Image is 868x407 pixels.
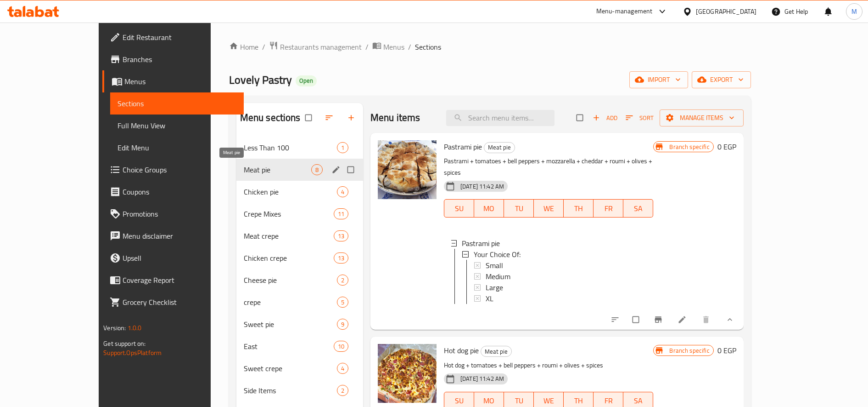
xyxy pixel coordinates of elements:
span: M [851,6,857,17]
div: Chicken pie4 [236,181,363,203]
a: Restaurants management [269,41,362,53]
span: Medium [486,271,510,282]
span: 2 [337,276,348,285]
button: import [629,71,688,88]
span: Branch specific [666,143,713,151]
span: SA [627,202,650,215]
div: Meat crepe13 [236,225,363,247]
span: 10 [334,342,348,351]
span: Coupons [123,186,236,197]
span: 2 [337,386,348,395]
div: Menu-management [596,6,653,17]
a: Full Menu View [110,115,244,137]
a: Choice Groups [102,159,244,181]
div: Cheese pie2 [236,269,363,291]
span: Meat pie [481,346,511,357]
span: Less Than 100 [244,142,337,153]
span: Version: [103,322,126,334]
div: [GEOGRAPHIC_DATA] [696,6,756,17]
span: Lovely Pastry [229,69,292,90]
svg: Show Choices [725,315,734,324]
button: sort-choices [605,310,627,330]
button: TH [564,199,594,218]
span: 11 [334,210,348,218]
div: items [337,319,348,330]
span: 5 [337,298,348,307]
h2: Menu sections [240,111,301,125]
span: Select to update [627,311,646,328]
span: 4 [337,188,348,196]
button: WE [534,199,564,218]
span: Manage items [667,112,736,124]
span: Chicken pie [244,186,337,197]
div: East10 [236,335,363,357]
button: export [692,71,751,88]
a: Upsell [102,247,244,269]
div: Crepe Mixes11 [236,203,363,225]
button: Add [590,111,620,125]
span: Edit Restaurant [123,32,236,43]
img: Pastrami pie [378,140,437,199]
span: Pastrami pie [462,238,500,249]
div: Meat pie [481,346,512,357]
div: items [337,142,348,153]
span: 1 [337,143,348,152]
span: Branches [123,54,236,65]
span: Meat crepe [244,230,334,241]
button: SA [623,199,653,218]
a: Grocery Checklist [102,291,244,313]
div: items [337,275,348,286]
div: items [334,341,348,352]
div: Sweet pie9 [236,313,363,335]
div: Less Than 1001 [236,137,363,159]
input: search [446,110,554,126]
span: Sections [118,98,236,109]
div: items [337,297,348,308]
span: Menus [124,76,236,87]
span: Sweet crepe [244,363,337,374]
div: East [244,341,334,352]
a: Coupons [102,181,244,203]
li: / [262,41,265,52]
a: Coverage Report [102,269,244,291]
span: [DATE] 11:42 AM [457,374,508,383]
span: Upsell [123,252,236,264]
a: Support.OpsPlatform [103,347,162,359]
div: items [337,363,348,374]
button: Branch-specific-item [648,310,670,330]
span: Sweet pie [244,319,337,330]
a: Edit menu item [678,315,689,324]
span: MO [478,202,500,215]
span: Choice Groups [123,164,236,175]
span: Branch specific [666,346,713,355]
h2: Menu items [370,111,420,125]
span: TU [508,202,530,215]
div: Sweet crepe4 [236,357,363,379]
p: Pastrami + tomatoes + bell peppers + mozzarella + cheddar + roumi + olives + spices [444,155,654,178]
span: Select all sections [300,109,319,126]
a: Menus [372,41,404,53]
span: Small [486,260,503,271]
span: Restaurants management [280,41,362,52]
span: Side Items [244,385,337,396]
span: Full Menu View [118,120,236,131]
span: Menu disclaimer [123,230,236,241]
span: Sort sections [319,108,341,128]
p: Hot dog + tomatoes + bell peppers + roumi + olives + spices [444,360,654,371]
span: WE [538,202,560,215]
span: crepe [244,297,337,308]
button: edit [330,164,344,176]
a: Menus [102,70,244,92]
span: Meat pie [484,142,515,153]
span: Promotions [123,208,236,219]
div: Meat pie8edit [236,159,363,181]
span: Meat pie [244,164,311,175]
button: Manage items [660,109,744,126]
span: Large [486,282,503,293]
span: Sort [626,113,654,123]
span: Coverage Report [123,275,236,286]
div: items [337,186,348,197]
span: Chicken crepe [244,252,334,264]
